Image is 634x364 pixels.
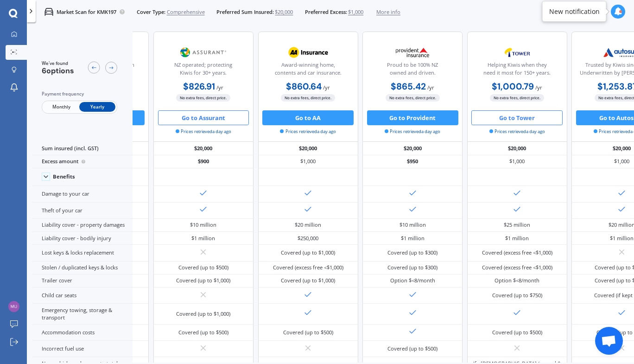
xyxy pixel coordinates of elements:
div: Award-winning home, contents and car insurance. [264,61,351,80]
span: Comprehensive [167,8,205,16]
div: Benefits [53,173,75,180]
div: $1,000 [467,155,567,168]
img: car.f15378c7a67c060ca3f3.svg [44,7,53,16]
div: $950 [362,155,463,168]
span: Yearly [79,102,115,112]
span: No extra fees, direct price. [386,94,440,101]
div: Covered (excess free <$1,000) [482,249,552,256]
div: $20,000 [467,142,567,155]
span: / yr [323,84,330,91]
div: Covered (up to $300) [387,264,437,271]
div: Option $<8/month [495,277,539,284]
div: Damage to your car [32,186,133,202]
b: $865.42 [391,81,426,92]
div: Covered (up to $500) [283,329,333,336]
span: Prices retrieved a day ago [280,128,336,135]
div: Covered (up to $500) [178,329,228,336]
div: $20,000 [362,142,463,155]
span: $20,000 [275,8,293,16]
div: Option $<8/month [390,277,435,284]
div: $20,000 [258,142,358,155]
div: $250,000 [298,235,318,242]
div: New notification [549,7,600,16]
div: Covered (up to $1,000) [176,310,230,318]
div: Covered (up to $500) [492,329,542,336]
button: Go to Tower [471,110,563,125]
b: $826.91 [183,81,215,92]
span: 6 options [42,66,74,76]
div: Covered (up to $300) [387,249,437,256]
div: Covered (up to $500) [178,264,228,271]
div: $1 million [610,235,634,242]
div: $20,000 [153,142,254,155]
span: No extra fees, direct price. [176,94,230,101]
span: No extra fees, direct price. [490,94,544,101]
button: Go to Provident [367,110,458,125]
div: Covered (up to $1,000) [281,277,335,284]
span: We've found [42,60,74,67]
div: Excess amount [32,155,133,168]
div: $900 [153,155,254,168]
span: No extra fees, direct price. [281,94,335,101]
div: Lost keys & locks replacement [32,245,133,261]
img: AA.webp [284,43,333,62]
p: Market Scan for KMK197 [57,8,116,16]
div: $1,000 [258,155,358,168]
div: Proud to be 100% NZ owned and driven. [369,61,456,80]
div: Liability cover - property damages [32,219,133,232]
div: Emergency towing, storage & transport [32,304,133,324]
div: Stolen / duplicated keys & locks [32,262,133,275]
div: $25 million [504,221,530,229]
b: $860.64 [286,81,322,92]
span: Prices retrieved a day ago [385,128,440,135]
span: $1,000 [348,8,363,16]
div: $1 million [401,235,425,242]
div: Covered (excess free <$1,000) [482,264,552,271]
div: Sum insured (incl. GST) [32,142,133,155]
img: 66415fdccb31d837759d2c673b2a03a6 [8,301,19,312]
button: Go to AA [262,110,354,125]
button: Go to Assurant [158,110,249,125]
div: Covered (up to $1,000) [281,249,335,256]
div: Covered (up to $500) [387,345,437,352]
div: Child car seats [32,287,133,304]
div: Helping Kiwis when they need it most for 150+ years. [474,61,561,80]
div: Covered (excess free <$1,000) [273,264,343,271]
span: Monthly [43,102,79,112]
b: $1,000.79 [492,81,534,92]
span: Cover Type: [137,8,165,16]
div: $10 million [190,221,216,229]
div: $10 million [399,221,426,229]
img: Assurant.png [179,43,228,62]
div: Theft of your car [32,203,133,219]
span: Preferred Excess: [305,8,347,16]
div: $20 million [295,221,321,229]
div: Trailer cover [32,275,133,287]
div: NZ operated; protecting Kiwis for 30+ years. [160,61,247,80]
img: Tower.webp [493,43,542,62]
span: Prices retrieved a day ago [176,128,231,135]
div: $1 million [191,235,215,242]
div: $1 million [505,235,529,242]
span: Prices retrieved a day ago [489,128,545,135]
span: Preferred Sum Insured: [216,8,274,16]
div: Accommodation costs [32,325,133,341]
span: More info [376,8,400,16]
div: Open chat [595,327,623,355]
img: Provident.png [388,43,437,62]
span: / yr [535,84,542,91]
div: Payment frequency [42,90,117,98]
div: Covered (up to $750) [492,292,542,299]
div: Incorrect fuel use [32,341,133,357]
div: Covered (up to $1,000) [176,277,230,284]
div: Liability cover - bodily injury [32,232,133,245]
span: / yr [427,84,434,91]
span: / yr [216,84,223,91]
